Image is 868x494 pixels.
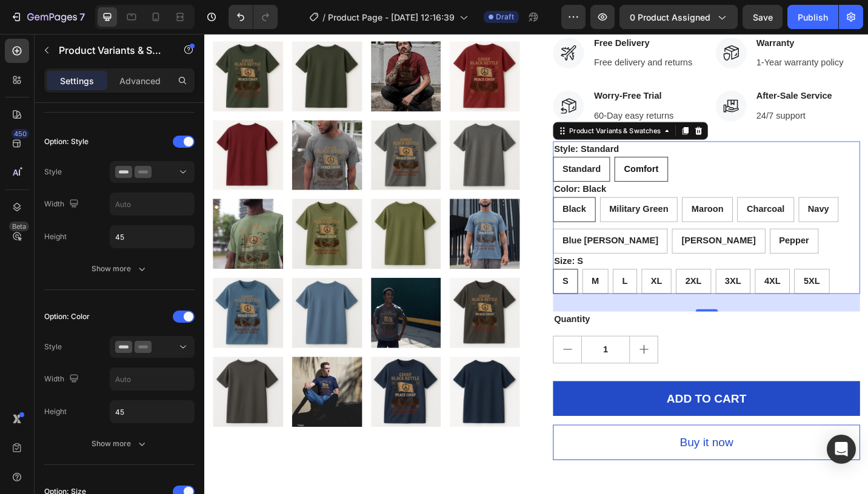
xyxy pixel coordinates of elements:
p: After-Sale Service [605,61,688,75]
div: Style [44,166,62,177]
div: ADD TO CART [506,390,593,409]
p: 1-Year warranty policy [605,24,701,39]
div: Width [44,371,81,387]
button: ADD TO CART [382,380,718,419]
button: Buy it now [382,428,718,467]
input: Auto [110,226,194,248]
span: Charcoal [594,186,635,197]
span: L [458,265,464,275]
span: Pepper [630,221,663,231]
span: 4XL [613,265,631,275]
input: Auto [110,401,194,423]
div: Buy it now [521,438,579,457]
div: Width [44,196,81,212]
span: [PERSON_NAME] [522,221,604,231]
legend: Size: S [382,240,416,257]
p: 60-Day easy returns [427,82,514,97]
span: Maroon [533,186,569,197]
span: XL [489,265,501,275]
div: Show more [92,263,148,275]
div: Product Variants & Swatches [397,100,502,111]
div: 450 [12,129,29,139]
span: Comfort [459,142,497,153]
p: Settings [60,74,94,87]
iframe: Design area [204,34,868,494]
div: Option: Style [44,136,88,147]
div: Open Intercom Messenger [827,435,856,464]
legend: Color: Black [382,162,441,179]
span: Blue [PERSON_NAME] [392,221,497,231]
span: M [424,265,432,275]
button: Publish [787,5,838,29]
p: 24/7 support [605,82,688,97]
div: Height [44,231,67,242]
p: Advanced [119,74,161,87]
p: Product Variants & Swatches [59,43,162,58]
div: Height [44,406,67,417]
span: 3XL [570,265,588,275]
div: Show more [92,438,148,450]
div: Undo/Redo [229,5,278,29]
button: decrement [382,331,413,360]
span: Black [392,186,418,197]
button: Save [743,5,783,29]
div: Quantity [382,304,718,321]
span: Standard [392,142,434,153]
span: Navy [661,186,684,197]
input: Auto [110,193,194,215]
p: Worry-Free Trial [427,61,514,75]
span: Military Green [444,186,509,197]
p: Warranty [605,2,701,17]
button: Show more [44,433,195,455]
div: Beta [9,222,29,231]
button: increment [466,331,496,360]
button: Show more [44,258,195,280]
span: / [322,11,326,24]
input: quantity [413,331,466,360]
div: Style [44,341,62,352]
button: 7 [5,5,90,29]
span: 5XL [656,265,674,275]
div: Option: Color [44,311,90,322]
legend: Style: Standard [382,117,455,134]
span: Product Page - [DATE] 12:16:39 [328,11,455,24]
span: Save [753,12,773,22]
span: 0 product assigned [630,11,710,24]
span: 2XL [527,265,544,275]
input: Auto [110,368,194,390]
p: 7 [79,10,85,24]
div: Publish [798,11,828,24]
span: Draft [496,12,514,22]
button: 0 product assigned [619,5,738,29]
span: S [392,265,399,275]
